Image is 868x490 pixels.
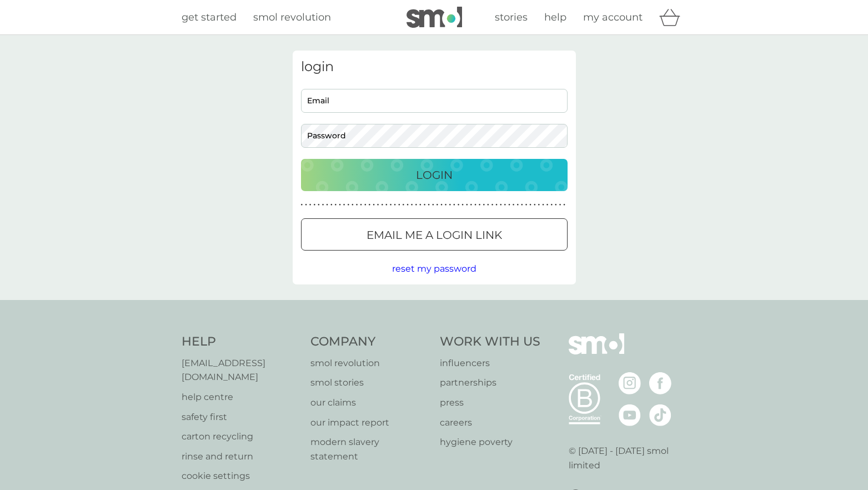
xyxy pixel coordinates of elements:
[521,202,523,208] p: ●
[432,202,434,208] p: ●
[458,202,460,208] p: ●
[310,396,429,410] a: our claims
[390,202,392,208] p: ●
[550,202,553,208] p: ●
[310,333,429,351] h4: Company
[461,202,464,208] p: ●
[416,166,453,184] p: Login
[479,202,481,208] p: ●
[385,202,388,208] p: ●
[583,9,643,26] a: my account
[301,159,568,191] button: Login
[310,376,429,390] p: smol stories
[513,202,515,208] p: ●
[649,404,671,426] img: visit the smol Tiktok page
[440,202,443,208] p: ●
[301,59,568,75] h3: login
[364,202,367,208] p: ●
[440,396,540,410] a: press
[182,9,237,26] a: get started
[534,202,536,208] p: ●
[403,202,405,208] p: ●
[619,372,641,394] img: visit the smol Instagram page
[649,372,671,394] img: visit the smol Facebook page
[500,202,502,208] p: ●
[394,202,396,208] p: ●
[335,202,337,208] p: ●
[474,202,476,208] p: ●
[309,202,312,208] p: ●
[525,202,528,208] p: ●
[310,435,429,463] a: modern slavery statement
[373,202,375,208] p: ●
[445,202,447,208] p: ●
[569,333,624,371] img: smol
[369,202,371,208] p: ●
[436,202,439,208] p: ●
[377,202,379,208] p: ●
[569,444,687,472] p: © [DATE] - [DATE] smol limited
[559,202,561,208] p: ●
[182,356,300,384] a: [EMAIL_ADDRESS][DOMAIN_NAME]
[542,202,544,208] p: ●
[356,202,358,208] p: ●
[330,202,333,208] p: ●
[343,202,345,208] p: ●
[495,9,528,26] a: stories
[508,202,510,208] p: ●
[347,202,349,208] p: ●
[381,202,383,208] p: ●
[339,202,341,208] p: ●
[487,202,489,208] p: ●
[352,202,354,208] p: ●
[182,469,300,483] a: cookie settings
[466,202,468,208] p: ●
[301,218,568,251] button: Email me a login link
[182,11,237,23] span: get started
[253,11,331,23] span: smol revolution
[310,356,429,371] a: smol revolution
[583,11,643,23] span: my account
[516,202,519,208] p: ●
[182,390,300,404] a: help centre
[407,202,409,208] p: ●
[182,429,300,444] a: carton recycling
[301,202,303,208] p: ●
[310,416,429,430] a: our impact report
[538,202,540,208] p: ●
[504,202,506,208] p: ●
[544,11,566,23] span: help
[440,333,540,351] h4: Work With Us
[313,202,315,208] p: ●
[563,202,565,208] p: ●
[392,263,476,274] span: reset my password
[440,416,540,430] a: careers
[398,202,400,208] p: ●
[419,202,422,208] p: ●
[495,202,498,208] p: ●
[428,202,430,208] p: ●
[407,7,462,28] img: smol
[182,449,300,464] a: rinse and return
[411,202,413,208] p: ●
[546,202,549,208] p: ●
[619,404,641,426] img: visit the smol Youtube page
[483,202,485,208] p: ●
[392,262,476,276] button: reset my password
[305,202,307,208] p: ●
[495,11,528,23] span: stories
[453,202,455,208] p: ●
[440,435,540,449] a: hygiene poverty
[367,226,502,244] p: Email me a login link
[182,410,300,424] a: safety first
[440,376,540,390] a: partnerships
